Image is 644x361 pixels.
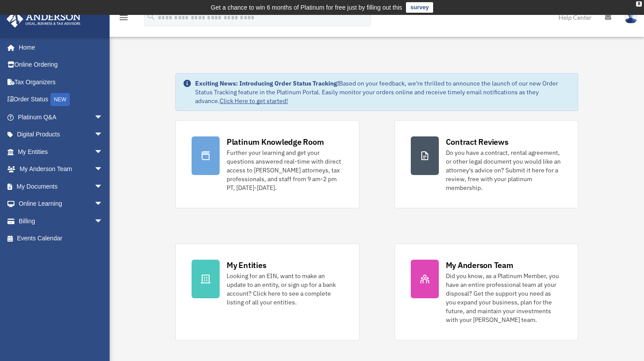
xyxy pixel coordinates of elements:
[4,11,83,28] img: Anderson Advisors Platinum Portal
[6,161,116,178] a: My Anderson Teamarrow_drop_down
[195,79,571,105] div: Based on your feedback, we're thrilled to announce the launch of our new Order Status Tracking fe...
[446,272,562,324] div: Did you know, as a Platinum Member, you have an entire professional team at your disposal? Get th...
[6,143,116,161] a: My Entitiesarrow_drop_down
[6,108,116,126] a: Platinum Q&Aarrow_drop_down
[6,178,116,195] a: My Documentsarrow_drop_down
[6,91,116,109] a: Order StatusNEW
[195,79,339,87] strong: Exciting News: Introducing Order Status Tracking!
[6,126,116,143] a: Digital Productsarrow_drop_down
[6,56,116,74] a: Online Ordering
[227,272,343,307] div: Looking for an EIN, want to make an update to an entity, or sign up for a bank account? Click her...
[6,39,112,56] a: Home
[624,11,637,24] img: User Pic
[94,143,112,161] span: arrow_drop_down
[446,136,509,147] div: Contract Reviews
[118,12,129,23] i: menu
[94,178,112,196] span: arrow_drop_down
[406,2,433,13] a: survey
[94,108,112,126] span: arrow_drop_down
[446,260,513,271] div: My Anderson Team
[6,212,116,230] a: Billingarrow_drop_down
[227,148,343,192] div: Further your learning and get your questions answered real-time with direct access to [PERSON_NAM...
[50,93,70,106] div: NEW
[6,195,116,213] a: Online Learningarrow_drop_down
[446,148,562,192] div: Do you have a contract, rental agreement, or other legal document you would like an attorney's ad...
[395,120,579,208] a: Contract Reviews Do you have a contract, rental agreement, or other legal document you would like...
[220,97,288,105] a: Click Here to get started!
[175,120,359,208] a: Platinum Knowledge Room Further your learning and get your questions answered real-time with dire...
[146,12,156,21] i: search
[6,230,116,247] a: Events Calendar
[395,243,579,340] a: My Anderson Team Did you know, as a Platinum Member, you have an entire professional team at your...
[211,2,402,13] div: Get a chance to win 6 months of Platinum for free just by filling out this
[94,212,112,230] span: arrow_drop_down
[94,126,112,144] span: arrow_drop_down
[227,136,324,147] div: Platinum Knowledge Room
[175,243,359,340] a: My Entities Looking for an EIN, want to make an update to an entity, or sign up for a bank accoun...
[227,260,266,271] div: My Entities
[636,1,642,7] div: close
[94,195,112,213] span: arrow_drop_down
[118,15,129,23] a: menu
[6,73,116,91] a: Tax Organizers
[94,161,112,179] span: arrow_drop_down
